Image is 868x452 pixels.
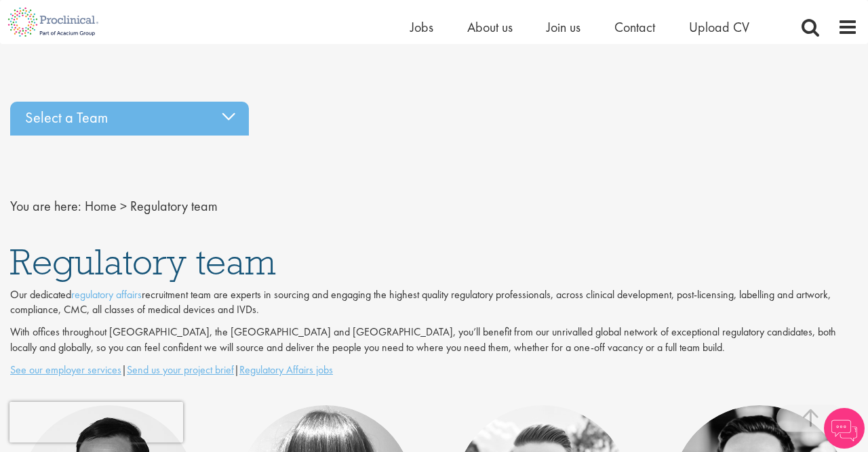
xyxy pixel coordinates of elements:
[689,18,749,36] a: Upload CV
[120,197,127,215] span: >
[824,408,865,449] img: Chatbot
[85,197,117,215] a: breadcrumb link
[10,363,858,378] p: | |
[10,287,858,319] p: Our dedicated recruitment team are experts in sourcing and engaging the highest quality regulator...
[10,239,276,285] span: Regulatory team
[239,363,333,377] a: Regulatory Affairs jobs
[10,197,81,215] span: You are here:
[71,287,142,302] a: regulatory affairs
[10,363,121,377] a: See our employer services
[10,325,858,356] p: With offices throughout [GEOGRAPHIC_DATA], the [GEOGRAPHIC_DATA] and [GEOGRAPHIC_DATA], you’ll be...
[130,197,218,215] span: Regulatory team
[410,18,433,36] a: Jobs
[467,18,513,36] a: About us
[547,18,580,36] a: Join us
[127,363,234,377] a: Send us your project brief
[10,102,249,136] div: Select a Team
[9,402,183,443] iframe: reCAPTCHA
[614,18,655,36] a: Contact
